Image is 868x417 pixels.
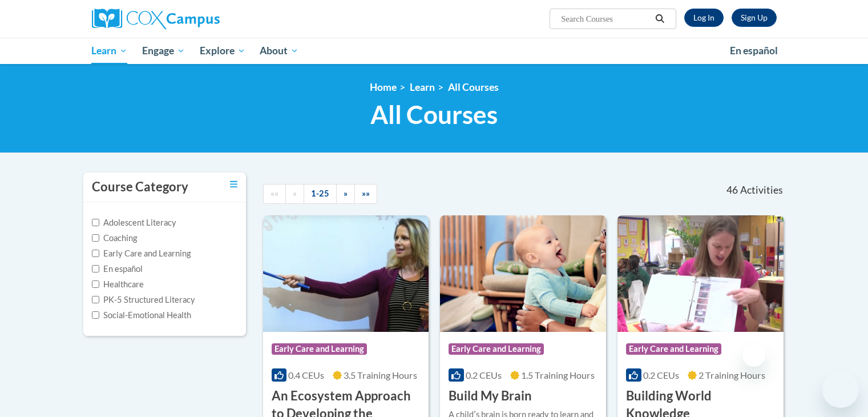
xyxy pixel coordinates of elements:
a: En español [722,39,785,63]
img: Course Logo [440,215,606,332]
span: 0.4 CEUs [288,370,324,380]
span: All Courses [370,99,498,130]
span: 0.2 CEUs [466,370,502,380]
input: Checkbox for Options [92,311,99,319]
input: Search Courses [560,12,651,26]
a: Home [370,81,397,93]
label: Social-Emotional Health [92,309,191,322]
span: 1.5 Training Hours [521,370,595,380]
div: Main menu [75,38,794,64]
img: Course Logo [617,215,784,332]
span: About [260,44,298,58]
a: Log In [684,9,724,27]
a: End [354,184,377,204]
span: Explore [200,44,245,58]
h3: Course Category [92,178,188,196]
img: Course Logo [263,215,429,332]
iframe: Button to launch messaging window [822,371,859,408]
a: About [252,38,306,64]
span: «« [271,189,278,198]
span: Early Care and Learning [272,343,367,355]
a: Register [732,9,777,27]
a: Cox Campus [92,9,309,29]
label: Coaching [92,232,137,244]
input: Checkbox for Options [92,234,99,242]
label: Early Care and Learning [92,247,191,260]
label: En español [92,263,143,275]
span: »» [362,189,370,198]
a: 1-25 [304,184,337,204]
a: Begining [263,184,286,204]
span: 0.2 CEUs [643,370,679,380]
a: Engage [135,38,192,64]
button: Search [651,12,668,26]
input: Checkbox for Options [92,296,99,303]
label: PK-5 Structured Literacy [92,294,195,306]
input: Checkbox for Options [92,250,99,257]
span: En español [730,45,778,57]
input: Checkbox for Options [92,280,99,288]
iframe: Close message [742,344,765,367]
a: Learn [84,38,135,64]
span: » [344,189,348,198]
a: Previous [285,184,304,204]
span: 2 Training Hours [699,370,765,380]
span: 46 [726,184,738,197]
a: Learn [410,81,435,93]
span: « [293,189,297,198]
span: Early Care and Learning [449,343,544,355]
label: Healthcare [92,278,144,291]
span: Learn [91,44,127,58]
span: Activities [740,184,783,197]
span: Engage [142,44,185,58]
a: Next [336,184,355,204]
span: Early Care and Learning [626,343,721,355]
input: Checkbox for Options [92,265,99,272]
label: Adolescent Literacy [92,216,176,229]
input: Checkbox for Options [92,219,99,226]
a: Explore [192,38,253,64]
a: Toggle collapse [230,178,237,191]
img: Cox Campus [92,9,220,29]
h3: Build My Brain [449,387,532,405]
a: All Courses [448,81,499,93]
span: 3.5 Training Hours [344,370,417,380]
